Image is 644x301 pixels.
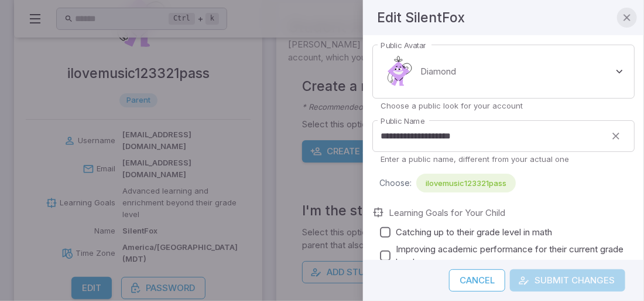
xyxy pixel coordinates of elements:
[381,100,626,111] p: Choose a public look for your account
[396,243,625,269] span: Improving academic performance for their current grade level
[381,40,426,51] label: Public Avatar
[420,65,456,78] p: Diamond
[416,177,516,189] span: ilovemusic123321pass
[379,174,635,192] div: Choose:
[381,116,424,127] label: Public Name
[449,269,505,292] button: Cancel
[605,126,626,147] button: clear
[381,154,626,164] p: Enter a public name, different from your actual one
[381,54,416,89] img: diamond.svg
[389,207,505,219] label: Learning Goals for Your Child
[396,226,552,239] span: Catching up to their grade level in math
[416,174,516,192] div: ilovemusic123321pass
[377,7,465,28] h4: Edit SilentFox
